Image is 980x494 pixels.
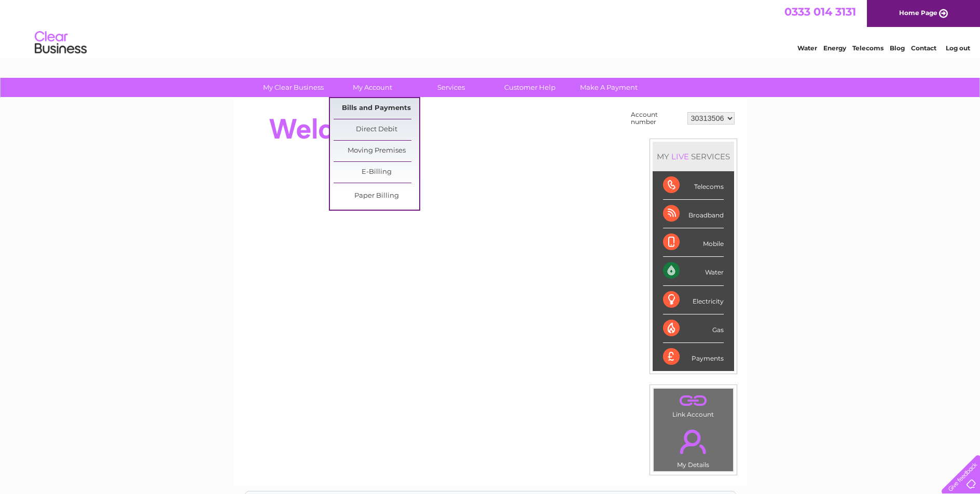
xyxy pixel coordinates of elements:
[784,5,856,18] a: 0333 014 3131
[852,44,884,52] a: Telecoms
[653,142,734,171] div: MY SERVICES
[628,108,685,128] td: Account number
[663,286,724,314] div: Electricity
[911,44,936,52] a: Contact
[251,78,336,97] a: My Clear Business
[408,78,494,97] a: Services
[329,78,415,97] a: My Account
[823,44,846,52] a: Energy
[663,228,724,257] div: Mobile
[334,162,419,183] a: E-Billing
[663,171,724,200] div: Telecoms
[669,152,691,161] div: LIVE
[663,200,724,228] div: Broadband
[656,391,730,409] a: .
[334,98,419,119] a: Bills and Payments
[34,27,87,59] img: logo.png
[653,421,734,472] td: My Details
[566,78,652,97] a: Make A Payment
[797,44,817,52] a: Water
[334,141,419,161] a: Moving Premises
[334,119,419,140] a: Direct Debit
[334,186,419,207] a: Paper Billing
[245,6,736,50] div: Clear Business is a trading name of Verastar Limited (registered in [GEOGRAPHIC_DATA] No. 3667643...
[653,388,734,421] td: Link Account
[663,257,724,285] div: Water
[663,343,724,371] div: Payments
[656,423,730,460] a: .
[946,44,970,52] a: Log out
[487,78,573,97] a: Customer Help
[663,314,724,343] div: Gas
[890,44,905,52] a: Blog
